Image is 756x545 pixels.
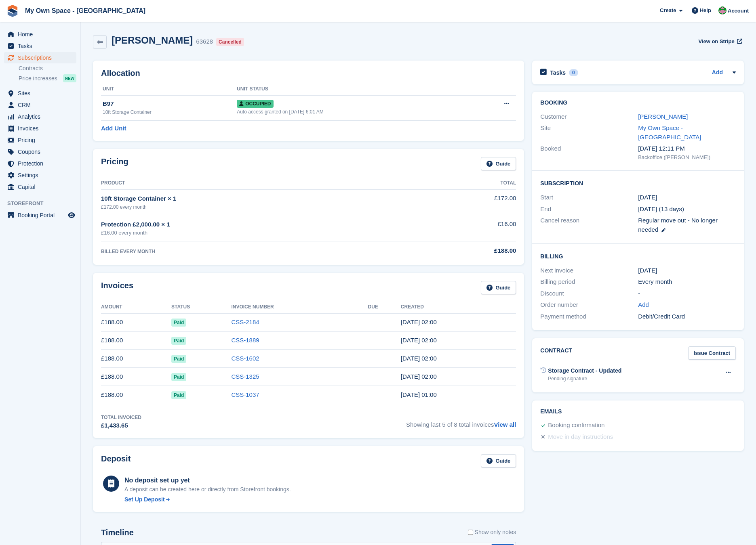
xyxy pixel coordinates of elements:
a: menu [4,146,76,157]
a: menu [4,170,76,181]
h2: Allocation [101,69,516,78]
a: View on Stripe [695,35,744,48]
td: £188.00 [101,368,171,386]
h2: Timeline [101,528,134,537]
div: £1,433.65 [101,421,141,430]
a: My Own Space - [GEOGRAPHIC_DATA] [22,4,149,17]
a: menu [4,88,76,99]
span: Protection [18,158,66,169]
div: Debit/Credit Card [638,312,736,321]
img: stora-icon-8386f47178a22dfd0bd8f6a31ec36ba5ce8667c1dd55bd0f319d3a0aa187defe.svg [6,5,19,17]
div: Storage Contract - Updated [548,367,621,375]
span: Pricing [18,134,66,146]
span: View on Stripe [698,38,734,46]
span: Sites [18,88,66,99]
div: Set Up Deposit [124,495,165,504]
div: Auto access granted on [DATE] 6:01 AM [237,108,470,115]
a: Add Unit [101,124,126,133]
span: Account [728,7,749,15]
a: menu [4,52,76,63]
a: Add [638,300,649,310]
div: [DATE] 12:11 PM [638,144,736,153]
div: 0 [569,69,578,76]
p: A deposit can be created here or directly from Storefront bookings. [124,485,291,494]
th: Amount [101,301,171,314]
a: menu [4,111,76,122]
span: Regular move out - No longer needed [638,217,718,233]
a: menu [4,123,76,134]
div: £188.00 [423,246,516,256]
span: Home [18,29,66,40]
div: Move in day instructions [548,432,613,442]
time: 2025-07-18 01:00:36 UTC [401,319,437,325]
a: menu [4,158,76,169]
div: Booking confirmation [548,421,604,430]
span: Invoices [18,123,66,134]
div: Every month [638,277,736,287]
div: [DATE] [638,266,736,275]
a: CSS-1602 [231,355,259,362]
span: Help [700,6,711,15]
span: Paid [171,391,186,399]
h2: [PERSON_NAME] [112,35,193,46]
th: Total [423,177,516,190]
div: 10ft Storage Container × 1 [101,194,423,203]
span: Paid [171,337,186,345]
a: Price increases NEW [19,74,76,83]
a: Set Up Deposit [124,495,291,504]
div: Next invoice [540,266,638,275]
span: Storefront [7,199,80,208]
a: menu [4,181,76,193]
span: Tasks [18,40,66,52]
td: £172.00 [423,189,516,215]
h2: Pricing [101,157,128,170]
span: Analytics [18,111,66,122]
span: [DATE] (13 days) [638,205,684,212]
a: menu [4,210,76,221]
time: 2025-03-18 01:00:04 UTC [401,391,437,398]
div: End [540,205,638,214]
div: Total Invoiced [101,414,141,421]
a: Guide [481,454,516,467]
th: Status [171,301,231,314]
h2: Tasks [550,69,566,76]
td: £188.00 [101,350,171,368]
span: Paid [171,319,186,327]
span: Paid [171,355,186,363]
h2: Billing [540,252,736,260]
div: Order number [540,300,638,310]
span: Capital [18,181,66,193]
input: Show only notes [468,528,473,537]
a: [PERSON_NAME] [638,113,688,120]
div: BILLED EVERY MONTH [101,248,423,255]
span: Subscriptions [18,52,66,63]
span: Settings [18,170,66,181]
h2: Subscription [540,179,736,187]
h2: Deposit [101,454,131,467]
h2: Emails [540,409,736,415]
div: 10ft Storage Container [103,109,237,116]
a: menu [4,99,76,111]
span: Paid [171,373,186,381]
td: £188.00 [101,331,171,350]
a: CSS-1325 [231,373,259,380]
a: menu [4,40,76,52]
div: No deposit set up yet [124,476,291,485]
a: Preview store [67,210,76,220]
div: Cancelled [216,38,244,46]
div: Cancel reason [540,216,638,234]
div: Protection £2,000.00 × 1 [101,220,423,229]
a: Add [712,68,723,78]
div: NEW [63,74,76,82]
span: CRM [18,99,66,111]
td: £188.00 [101,313,171,331]
h2: Invoices [101,281,133,294]
div: Start [540,193,638,202]
a: Contracts [19,65,76,72]
a: Guide [481,157,516,170]
img: Millie Webb [718,6,727,15]
th: Product [101,177,423,190]
div: £16.00 every month [101,229,423,237]
h2: Booking [540,100,736,106]
label: Show only notes [468,528,516,537]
